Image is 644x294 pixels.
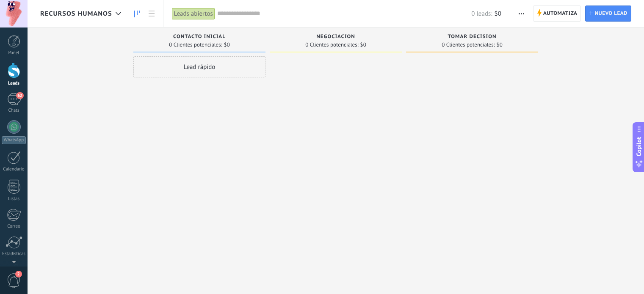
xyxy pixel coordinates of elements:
span: Tomar decisión [448,34,496,40]
span: Nuevo lead [594,6,627,21]
span: $0 [497,42,503,47]
span: Copilot [635,137,643,156]
div: Panel [2,50,26,56]
div: Leads [2,81,26,86]
button: Más [515,5,528,22]
div: WhatsApp [2,136,26,144]
span: Automatiza [543,6,578,21]
span: $0 [360,42,366,47]
span: $0 [224,42,230,47]
div: Chats [2,108,26,113]
div: Estadísticas [2,251,26,257]
div: Lead rápido [133,56,265,77]
div: Correo [2,224,26,229]
span: Negociación [316,34,355,40]
div: Contacto inicial [138,34,261,41]
div: Listas [2,196,26,202]
span: Contacto inicial [173,34,226,40]
span: 2 [15,271,22,278]
div: Leads abiertos [172,8,215,20]
div: Calendario [2,167,26,172]
span: 62 [16,92,23,99]
a: Automatiza [533,5,581,22]
span: 0 Clientes potenciales: [169,42,222,47]
span: $0 [495,10,501,18]
a: Nuevo lead [585,5,631,22]
span: 0 Clientes potenciales: [442,42,495,47]
span: 0 Clientes potenciales: [305,42,358,47]
a: Lista [144,5,159,22]
span: 0 leads: [471,10,492,18]
div: Negociación [274,34,398,41]
span: Recursos Humanos [40,10,112,18]
div: Tomar decisión [410,34,534,41]
a: Leads [130,5,144,22]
